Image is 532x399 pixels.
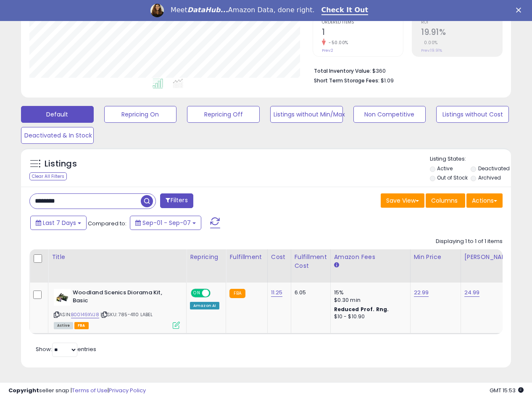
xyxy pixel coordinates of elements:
[270,106,343,123] button: Listings without Min/Max
[187,6,228,14] i: DataHub...
[334,296,404,304] div: $0.30 min
[190,302,219,309] div: Amazon AI
[8,386,39,394] strong: Copyright
[490,386,524,394] span: 2025-09-15 15:53 GMT
[52,253,183,262] div: Title
[192,290,202,297] span: ON
[421,48,442,53] small: Prev: 19.91%
[421,40,438,46] small: 0.00%
[437,165,453,172] label: Active
[30,216,87,230] button: Last 7 Days
[430,155,511,163] p: Listing States:
[71,311,99,318] a: B00149XVJ8
[421,20,502,25] span: ROI
[21,106,94,123] button: Default
[322,27,403,39] h2: 1
[322,20,403,25] span: Ordered Items
[322,48,333,53] small: Prev: 2
[421,27,502,39] h2: 19.91%
[187,106,260,123] button: Repricing Off
[54,322,73,329] span: All listings currently available for purchase on Amazon
[54,289,71,306] img: 41Tsb7IxrtL._SL40_.jpg
[150,4,164,17] img: Profile image for Georgie
[381,77,394,85] span: $1.09
[464,253,514,262] div: [PERSON_NAME]
[326,40,348,46] small: -50.00%
[88,219,126,227] span: Compared to:
[74,322,89,329] span: FBA
[72,386,108,394] a: Terms of Use
[314,67,371,74] b: Total Inventory Value:
[43,219,76,227] span: Last 7 Days
[209,290,223,297] span: OFF
[414,288,429,297] a: 22.99
[436,106,509,123] button: Listings without Cost
[414,253,457,262] div: Min Price
[142,219,191,227] span: Sep-01 - Sep-07
[271,288,283,297] a: 11.25
[295,289,324,296] div: 6.05
[21,127,94,144] button: Deactivated & In Stock
[45,158,77,170] h5: Listings
[271,253,287,262] div: Cost
[314,77,379,84] b: Short Term Storage Fees:
[36,345,96,353] span: Show: entries
[73,289,175,307] b: Woodland Scenics Diorama Kit, Basic
[104,106,177,123] button: Repricing On
[171,6,315,14] div: Meet Amazon Data, done right.
[8,387,146,395] div: seller snap | |
[516,8,524,13] div: Close
[353,106,426,123] button: Non Competitive
[464,288,480,297] a: 24.99
[29,172,67,180] div: Clear All Filters
[229,253,263,262] div: Fulfillment
[334,306,389,313] b: Reduced Prof. Rng.
[436,238,503,246] div: Displaying 1 to 1 of 1 items
[478,165,510,172] label: Deactivated
[190,253,222,262] div: Repricing
[431,196,458,205] span: Columns
[321,6,369,15] a: Check It Out
[334,313,404,320] div: $10 - $10.90
[466,193,503,208] button: Actions
[54,289,180,328] div: ASIN:
[334,262,339,269] small: Amazon Fees.
[229,289,245,298] small: FBA
[314,65,496,75] li: $360
[334,289,404,296] div: 15%
[160,193,193,208] button: Filters
[334,253,407,262] div: Amazon Fees
[437,174,468,181] label: Out of Stock
[295,253,327,270] div: Fulfillment Cost
[130,216,201,230] button: Sep-01 - Sep-07
[426,193,465,208] button: Columns
[381,193,424,208] button: Save View
[100,311,153,318] span: | SKU: 785-4110 LABEL
[109,386,146,394] a: Privacy Policy
[478,174,501,181] label: Archived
